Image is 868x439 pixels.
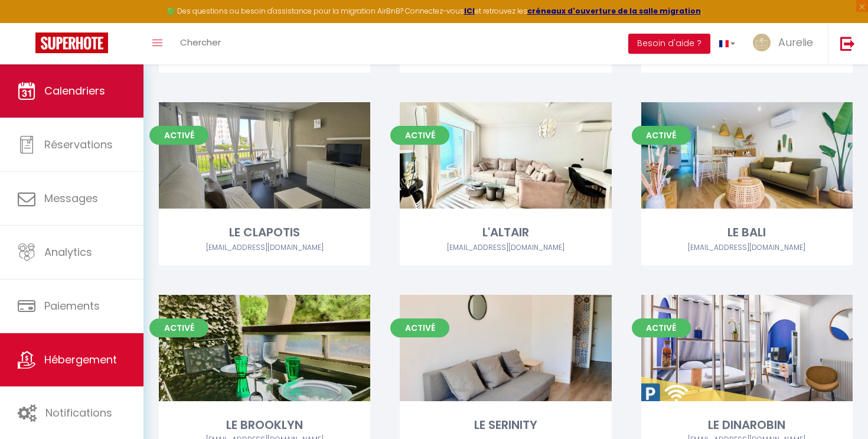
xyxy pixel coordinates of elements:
[632,126,691,145] span: Activé
[44,83,105,98] span: Calendriers
[527,6,701,16] a: créneaux d'ouverture de la salle migration
[641,242,853,253] div: Airbnb
[753,34,771,51] img: ...
[400,416,611,434] div: LE SERINITY
[744,23,828,64] a: ... Aurelie
[44,137,113,152] span: Réservations
[390,126,449,145] span: Activé
[464,6,475,16] a: ICI
[628,34,710,54] button: Besoin d'aide ?
[44,352,117,367] span: Hébergement
[149,126,208,145] span: Activé
[45,405,112,420] span: Notifications
[9,5,45,40] button: Ouvrir le widget de chat LiveChat
[641,416,853,434] div: LE DINAROBIN
[840,36,855,51] img: logout
[400,242,611,253] div: Airbnb
[159,416,370,434] div: LE BROOKLYN
[778,35,813,50] span: Aurelie
[44,298,100,313] span: Paiements
[180,36,221,48] span: Chercher
[400,223,611,242] div: L'ALTAIR
[171,23,230,64] a: Chercher
[149,318,208,337] span: Activé
[44,245,92,259] span: Analytics
[159,242,370,253] div: Airbnb
[390,318,449,337] span: Activé
[632,318,691,337] span: Activé
[641,223,853,242] div: LE BALI
[35,32,108,53] img: Super Booking
[159,223,370,242] div: LE CLAPOTIS
[44,191,98,206] span: Messages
